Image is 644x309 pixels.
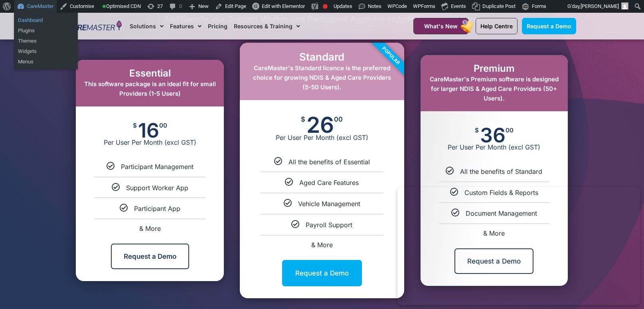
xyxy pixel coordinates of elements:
span: Vehicle Management [298,200,360,208]
span: Aged Care Features [299,179,359,187]
h2: Premium [429,63,560,75]
span: $ [475,127,479,133]
span: Per User Per Month (excl GST) [240,134,404,142]
a: Plugins [14,26,78,36]
span: 26 [306,116,334,134]
span: All the benefits of Standard [460,167,542,175]
span: 16 [138,122,159,138]
span: Per User Per Month (excl GST) [76,138,224,146]
span: Support Worker App [126,184,188,192]
span: Edit with Elementor [262,3,305,9]
span: & More [311,241,333,249]
a: Request a Demo [111,244,189,269]
span: This software package is an ideal fit for small Providers (1-5 Users) [84,80,216,97]
a: Solutions [130,13,164,39]
span: Request a Demo [527,23,571,30]
a: Widgets [14,46,78,57]
a: Resources & Training [234,13,300,39]
a: Request a Demo [282,260,362,286]
a: Pricing [208,13,227,39]
img: CareMaster Logo [68,20,122,32]
a: Dashboard [14,15,78,26]
span: What's New [424,23,458,30]
a: Features [170,13,201,39]
span: $ [301,116,305,123]
span: All the benefits of Essential [288,158,370,166]
span: Participant App [134,205,180,213]
ul: CareMaster [14,33,78,69]
h2: Essential [84,68,216,79]
span: CareMaster's Standard licence is the preferred choice for growing NDIS & Aged Care Providers (5-5... [253,64,391,91]
span: 00 [334,116,343,123]
nav: Menu [130,13,394,39]
a: Help Centre [476,18,518,34]
span: Per User Per Month (excl GST) [421,143,568,151]
span: 00 [159,122,167,128]
ul: CareMaster [14,13,78,38]
a: What's New [413,18,468,34]
iframe: Popup CTA [397,187,640,305]
a: Menus [14,57,78,67]
a: Themes [14,36,78,46]
div: Popular [345,10,436,101]
span: Help Centre [480,23,513,30]
a: Request a Demo [522,18,576,34]
span: [PERSON_NAME] [581,3,619,9]
span: Payroll Support [306,221,352,229]
span: 36 [480,127,506,143]
h2: Standard [248,51,396,63]
span: & More [139,224,161,232]
span: Participant Management [121,163,194,171]
span: $ [133,122,137,128]
div: Focus keyphrase not set [323,4,328,9]
span: 00 [506,127,514,133]
span: CareMaster's Premium software is designed for larger NDIS & Aged Care Providers (50+ Users). [430,75,559,102]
